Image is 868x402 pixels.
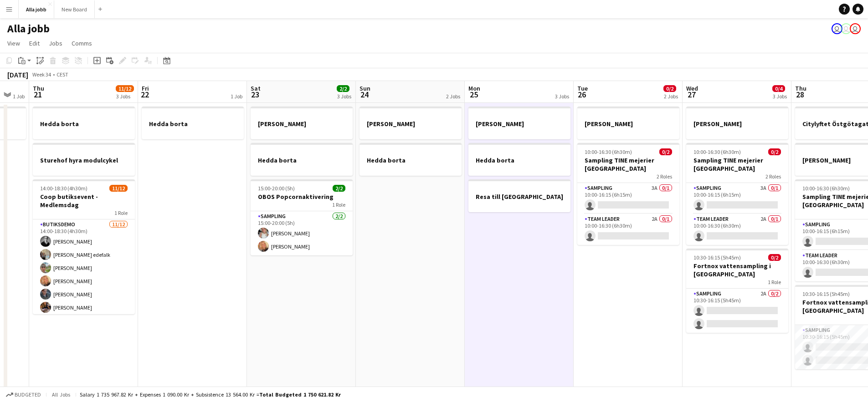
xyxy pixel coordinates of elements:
[686,120,788,128] h3: [PERSON_NAME]
[251,156,353,164] h3: Hedda borta
[337,85,349,92] span: 2/2
[259,391,341,398] span: Total Budgeted 1 750 621.82 kr
[577,107,679,139] app-job-card: [PERSON_NAME]
[13,93,25,100] div: 1 Job
[31,89,44,100] span: 21
[49,39,62,47] span: Jobs
[765,173,781,180] span: 2 Roles
[686,289,788,333] app-card-role: Sampling2A0/210:30-16:15 (5h45m)
[7,39,20,47] span: View
[659,148,672,155] span: 0/2
[7,22,50,36] h1: Alla jobb
[33,193,135,209] h3: Coop butiksevent - Medlemsdag
[468,143,570,176] app-job-card: Hedda borta
[467,89,480,100] span: 25
[585,148,632,155] span: 10:00-16:30 (6h30m)
[337,93,351,100] div: 3 Jobs
[142,84,149,92] span: Fri
[686,156,788,173] h3: Sampling TINE mejerier [GEOGRAPHIC_DATA]
[577,214,679,245] app-card-role: Team Leader2A0/110:00-16:30 (6h30m)
[768,279,781,285] span: 1 Role
[116,85,134,92] span: 11/12
[686,249,788,333] app-job-card: 10:30-16:15 (5h45m)0/2Fortnox vattensampling i [GEOGRAPHIC_DATA]1 RoleSampling2A0/210:30-16:15 (5...
[50,391,72,398] span: All jobs
[577,156,679,173] h3: Sampling TINE mejerier [GEOGRAPHIC_DATA]
[841,23,852,34] app-user-avatar: Emil Hasselberg
[802,290,850,297] span: 10:30-16:15 (5h45m)
[56,71,68,78] div: CEST
[360,143,462,176] app-job-card: Hedda borta
[577,143,679,245] app-job-card: 10:00-16:30 (6h30m)0/2Sampling TINE mejerier [GEOGRAPHIC_DATA]2 RolesSampling3A0/110:00-16:15 (6h...
[468,193,570,201] h3: Resa till [GEOGRAPHIC_DATA]
[29,39,40,47] span: Edit
[686,84,698,92] span: Wed
[4,37,24,49] a: View
[577,120,679,128] h3: [PERSON_NAME]
[68,37,96,49] a: Comms
[795,84,806,92] span: Thu
[33,107,135,139] app-job-card: Hedda borta
[657,173,672,180] span: 2 Roles
[30,71,53,78] span: Week 34
[251,179,353,255] div: 15:00-20:00 (5h)2/2OBOS Popcornaktivering1 RoleSampling2/215:00-20:00 (5h)[PERSON_NAME][PERSON_NAME]
[576,89,588,100] span: 26
[54,0,95,18] button: New Board
[555,93,569,100] div: 3 Jobs
[686,143,788,245] app-job-card: 10:00-16:30 (6h30m)0/2Sampling TINE mejerier [GEOGRAPHIC_DATA]2 RolesSampling3A0/110:00-16:15 (6h...
[663,85,676,92] span: 0/2
[468,84,480,92] span: Mon
[685,89,698,100] span: 27
[693,148,741,155] span: 10:00-16:30 (6h30m)
[333,185,345,192] span: 2/2
[33,219,135,396] app-card-role: Butiksdemo11/1214:00-18:30 (4h30m)[PERSON_NAME][PERSON_NAME] edefalk[PERSON_NAME][PERSON_NAME][PE...
[33,120,135,128] h3: Hedda borta
[33,84,44,92] span: Thu
[664,93,678,100] div: 2 Jobs
[360,120,462,128] h3: [PERSON_NAME]
[231,93,242,100] div: 1 Job
[249,89,261,100] span: 23
[768,148,781,155] span: 0/2
[468,156,570,164] h3: Hedda borta
[45,37,66,49] a: Jobs
[577,84,588,92] span: Tue
[140,89,149,100] span: 22
[251,143,353,176] app-job-card: Hedda borta
[686,107,788,139] app-job-card: [PERSON_NAME]
[251,193,353,201] h3: OBOS Popcornaktivering
[850,23,861,34] app-user-avatar: August Löfgren
[142,120,244,128] h3: Hedda borta
[142,107,244,139] app-job-card: Hedda borta
[693,254,741,261] span: 10:30-16:15 (5h45m)
[109,185,128,192] span: 11/12
[686,262,788,278] h3: Fortnox vattensampling i [GEOGRAPHIC_DATA]
[773,93,787,100] div: 3 Jobs
[33,143,135,176] app-job-card: Sturehof hyra modulcykel
[794,89,806,100] span: 28
[80,391,341,398] div: Salary 1 735 967.82 kr + Expenses 1 090.00 kr + Subsistence 13 564.00 kr =
[468,120,570,128] h3: [PERSON_NAME]
[251,84,261,92] span: Sat
[251,211,353,255] app-card-role: Sampling2/215:00-20:00 (5h)[PERSON_NAME][PERSON_NAME]
[40,185,87,192] span: 14:00-18:30 (4h30m)
[577,183,679,214] app-card-role: Sampling3A0/110:00-16:15 (6h15m)
[360,107,462,139] div: [PERSON_NAME]
[5,390,42,400] button: Budgeted
[251,120,353,128] h3: [PERSON_NAME]
[768,254,781,261] span: 0/2
[33,179,135,314] app-job-card: 14:00-18:30 (4h30m)11/12Coop butiksevent - Medlemsdag1 RoleButiksdemo11/1214:00-18:30 (4h30m)[PER...
[116,93,134,100] div: 3 Jobs
[26,37,43,49] a: Edit
[258,185,295,192] span: 15:00-20:00 (5h)
[251,107,353,139] app-job-card: [PERSON_NAME]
